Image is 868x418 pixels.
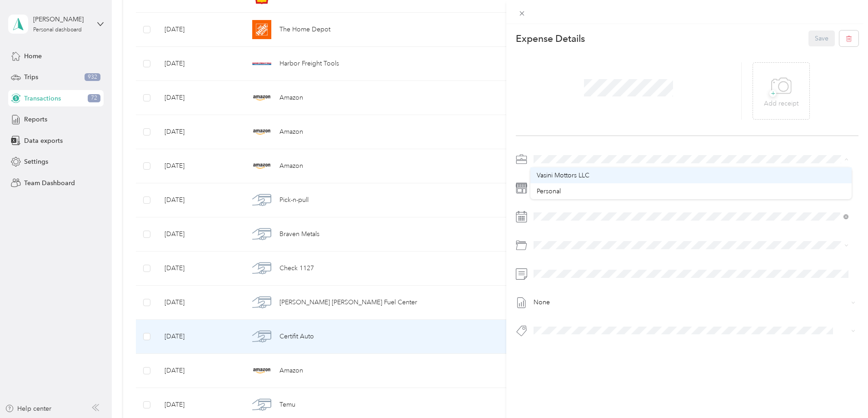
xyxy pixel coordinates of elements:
p: Expense Details [516,32,585,45]
span: + [769,90,776,97]
iframe: Everlance-gr Chat Button Frame [817,367,868,418]
span: Vasini Mottors LLC [537,171,589,179]
p: Add receipt [764,99,798,109]
span: None [534,299,550,306]
span: Personal [537,187,561,195]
